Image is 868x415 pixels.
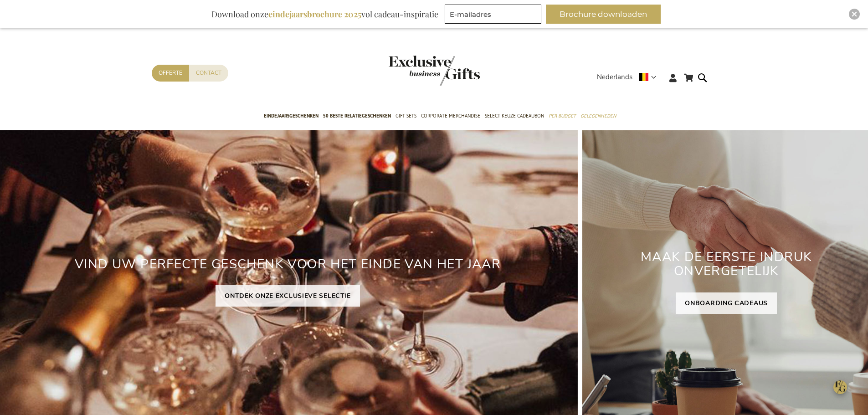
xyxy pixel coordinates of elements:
span: Nederlands [597,72,632,82]
a: Contact [189,65,228,82]
b: eindejaarsbrochure 2025 [268,9,361,20]
img: Close [852,11,857,17]
span: Select Keuze Cadeaubon [485,111,544,121]
div: Close [849,9,860,20]
span: Corporate Merchandise [421,111,480,121]
div: Download onze vol cadeau-inspiratie [207,5,442,24]
a: store logo [389,56,434,86]
span: Gelegenheden [580,111,616,121]
a: ONTDEK ONZE EXCLUSIEVE SELECTIE [216,285,360,307]
span: 50 beste relatiegeschenken [323,111,391,121]
span: Eindejaarsgeschenken [264,111,318,121]
form: marketing offers and promotions [445,5,544,26]
div: Nederlands [597,72,662,82]
a: ONBOARDING CADEAUS [676,292,777,314]
input: E-mailadres [445,5,541,24]
a: Offerte [152,65,189,82]
span: Per Budget [549,111,576,121]
img: Exclusive Business gifts logo [389,56,480,86]
span: Gift Sets [395,111,416,121]
button: Brochure downloaden [546,5,661,24]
